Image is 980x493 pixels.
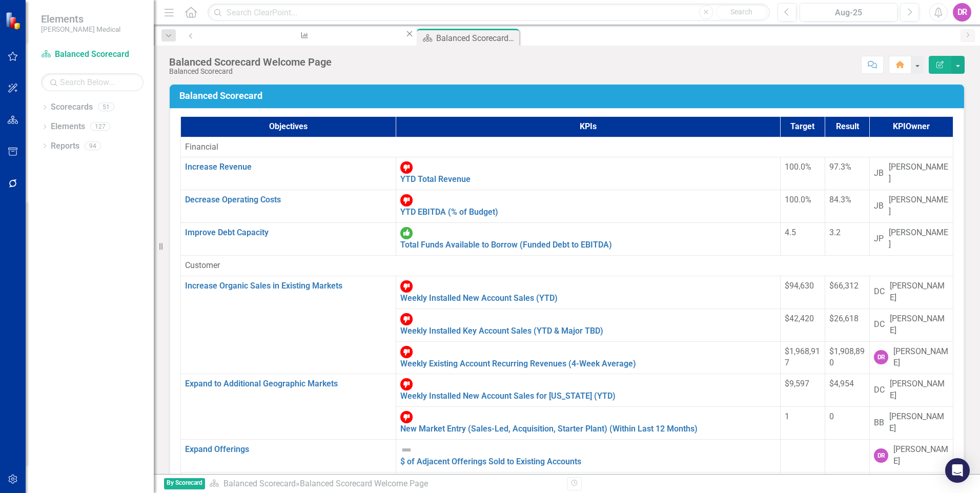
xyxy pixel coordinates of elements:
[829,314,859,323] span: $26,618
[181,223,396,256] td: Double-Click to Edit Right Click for Context Menu
[785,121,821,133] div: Target
[400,280,413,293] img: Below Target
[785,162,811,172] span: 100.0%
[41,13,120,25] span: Elements
[870,374,953,407] td: Double-Click to Edit
[181,440,396,473] td: Double-Click to Edit Right Click for Context Menu
[85,141,101,150] div: 94
[211,38,395,51] div: Weekly Existing Account Recurring Revenues (4-Week Average)
[889,194,949,218] div: [PERSON_NAME]
[874,384,885,396] div: DC
[829,228,841,237] span: 3.2
[185,281,342,291] a: Increase Organic Sales in Existing Markets
[396,440,780,473] td: Double-Click to Edit Right Click for Context Menu
[953,3,971,22] button: DR
[800,3,897,22] button: Aug-25
[98,103,114,112] div: 51
[169,56,332,68] div: Balanced Scorecard Welcome Page
[716,5,767,19] button: Search
[889,161,949,185] div: [PERSON_NAME]
[400,293,558,303] a: Weekly Installed New Account Sales (YTD)
[400,240,612,250] a: Total Funds Available to Borrow (Funded Debt to EBITDA)
[400,444,413,456] img: Not Defined
[870,309,953,341] td: Double-Click to Edit
[185,444,249,454] a: Expand Offerings
[893,444,949,467] div: [PERSON_NAME]
[185,228,269,237] a: Improve Debt Capacity
[396,309,780,341] td: Double-Click to Edit Right Click for Context Menu
[181,276,396,374] td: Double-Click to Edit Right Click for Context Menu
[396,341,780,374] td: Double-Click to Edit Right Click for Context Menu
[874,233,884,245] div: JP
[803,7,894,19] div: Aug-25
[874,448,888,463] div: DR
[51,101,93,113] a: Scorecards
[400,346,413,358] img: Below Target
[396,157,780,190] td: Double-Click to Edit Right Click for Context Menu
[400,174,471,184] a: YTD Total Revenue
[396,223,780,256] td: Double-Click to Edit Right Click for Context Menu
[890,280,949,304] div: [PERSON_NAME]
[400,326,603,336] a: Weekly Installed Key Account Sales (YTD & Major TBD)
[785,314,814,323] span: $42,420
[874,286,885,298] div: DC
[208,4,770,22] input: Search ClearPoint...
[870,223,953,256] td: Double-Click to Edit
[400,391,616,401] a: Weekly Installed New Account Sales for [US_STATE] (YTD)
[400,161,413,174] img: Below Target
[396,190,780,223] td: Double-Click to Edit Right Click for Context Menu
[185,142,218,152] span: Financial
[829,412,834,421] span: 0
[874,417,884,429] div: BB
[400,457,581,466] a: $ of Adjacent Offerings Sold to Existing Accounts
[41,73,144,91] input: Search Below...
[51,140,79,152] a: Reports
[396,276,780,309] td: Double-Click to Edit Right Click for Context Menu
[400,207,498,217] a: YTD EBITDA (% of Budget)
[870,157,953,190] td: Double-Click to Edit
[209,478,559,490] div: »
[890,378,949,402] div: [PERSON_NAME]
[400,227,413,239] img: On or Above Target
[874,350,888,364] div: DR
[181,157,396,190] td: Double-Click to Edit Right Click for Context Menu
[400,411,413,423] img: Below Target
[181,256,953,276] td: Double-Click to Edit
[785,346,820,368] span: $1,968,917
[829,346,865,368] span: $1,908,890
[829,281,859,291] span: $66,312
[889,411,949,435] div: [PERSON_NAME]
[874,200,884,212] div: JB
[945,458,970,483] div: Open Intercom Messenger
[874,319,885,331] div: DC
[223,479,296,488] a: Balanced Scorecard
[890,313,949,337] div: [PERSON_NAME]
[396,407,780,440] td: Double-Click to Edit Right Click for Context Menu
[185,162,252,172] a: Increase Revenue
[870,341,953,374] td: Double-Click to Edit
[785,195,811,204] span: 100.0%
[90,122,110,131] div: 127
[51,121,85,133] a: Elements
[181,137,953,157] td: Double-Click to Edit
[874,121,949,133] div: KPI Owner
[870,407,953,440] td: Double-Click to Edit
[785,412,789,421] span: 1
[870,440,953,473] td: Double-Click to Edit
[829,121,865,133] div: Result
[179,91,958,101] h3: Balanced Scorecard
[829,162,851,172] span: 97.3%
[181,374,396,440] td: Double-Click to Edit Right Click for Context Menu
[829,379,854,388] span: $4,954
[870,276,953,309] td: Double-Click to Edit
[400,121,776,133] div: KPIs
[185,121,392,133] div: Objectives
[185,379,338,388] a: Expand to Additional Geographic Markets
[169,68,332,75] div: Balanced Scorecard
[730,8,752,16] span: Search
[400,313,413,325] img: Below Target
[400,378,413,391] img: Below Target
[436,32,517,45] div: Balanced Scorecard Welcome Page
[41,49,144,60] a: Balanced Scorecard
